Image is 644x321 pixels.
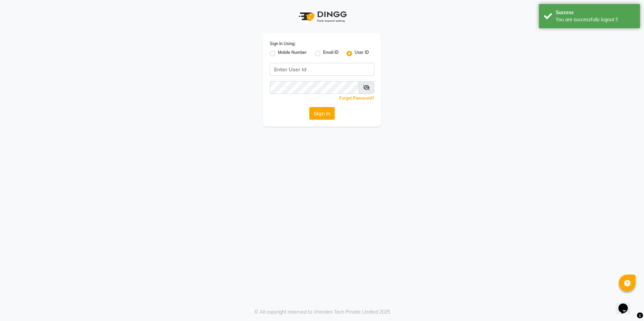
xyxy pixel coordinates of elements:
label: User ID [355,49,369,58]
label: Mobile Number [278,49,307,58]
button: Sign In [309,107,335,120]
div: You are successfully logout !! [556,16,635,23]
img: logo1.svg [295,7,349,27]
label: Email ID [323,49,339,58]
a: Forgot Password? [339,96,374,101]
label: Sign In Using: [270,41,295,47]
input: Username [270,81,359,94]
input: Username [270,63,374,76]
div: Success [556,9,635,16]
iframe: chat widget [616,294,637,314]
